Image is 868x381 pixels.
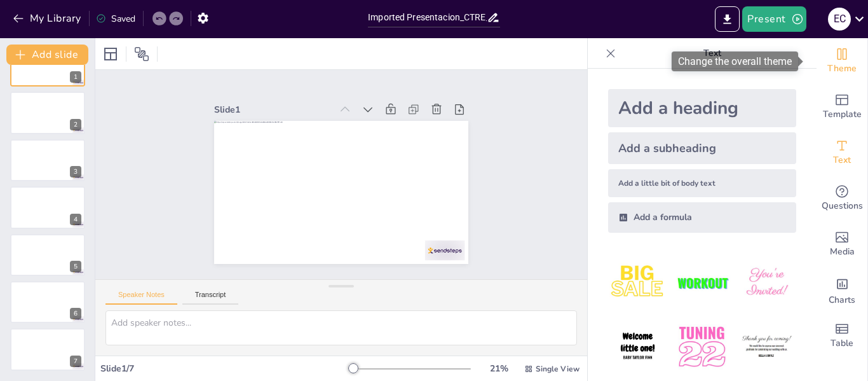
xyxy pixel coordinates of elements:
div: 2 [70,119,81,130]
div: 3 [70,166,81,177]
span: Questions [822,199,863,213]
div: Add text boxes [817,130,867,176]
div: Add a little bit of body text [608,169,796,197]
div: 5 [70,261,81,272]
img: 6.jpeg [737,317,796,377]
button: E C [828,6,851,32]
div: Change the overall theme [817,38,867,84]
span: Table [831,336,853,350]
button: Add slide [6,45,88,65]
button: Present [742,6,806,32]
span: Theme [827,62,857,76]
span: Template [823,107,862,121]
button: Speaker Notes [105,291,177,305]
div: Saved [96,13,135,25]
div: Add a table [817,313,867,359]
img: 3.jpeg [737,253,796,312]
div: Add a heading [608,89,796,127]
span: Text [833,153,851,167]
div: Slide 1 / 7 [100,363,349,375]
input: Insert title [368,8,487,27]
div: 2 [10,92,85,134]
div: 7 [10,328,85,370]
button: My Library [10,8,86,29]
div: 3 [10,139,85,181]
div: 7 [70,356,81,367]
img: 4.jpeg [608,317,667,377]
button: Transcript [182,291,239,305]
span: Charts [829,293,855,307]
div: 4 [10,186,85,228]
button: Export to PowerPoint [715,6,740,32]
p: Text [621,38,804,69]
div: Add ready made slides [817,84,867,130]
div: 1 [70,71,81,83]
span: Single View [536,364,580,374]
div: E C [828,8,851,31]
img: 1.jpeg [608,253,667,312]
div: Slide 1 [249,58,361,116]
div: 1 [10,45,85,87]
div: 6 [70,308,81,319]
div: 6 [10,281,85,323]
div: Layout [100,44,121,64]
img: 5.jpeg [672,317,731,377]
div: Add charts and graphs [817,267,867,313]
div: Change the overall theme [672,52,798,71]
div: 5 [10,234,85,276]
div: Get real-time input from your audience [817,176,867,221]
div: Add a formula [608,202,796,233]
img: 2.jpeg [672,253,731,312]
div: Add images, graphics, shapes or video [817,221,867,267]
span: Position [134,46,149,62]
div: Add a subheading [608,132,796,164]
span: Media [830,245,855,259]
div: 21 % [484,363,514,375]
div: 4 [70,214,81,225]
